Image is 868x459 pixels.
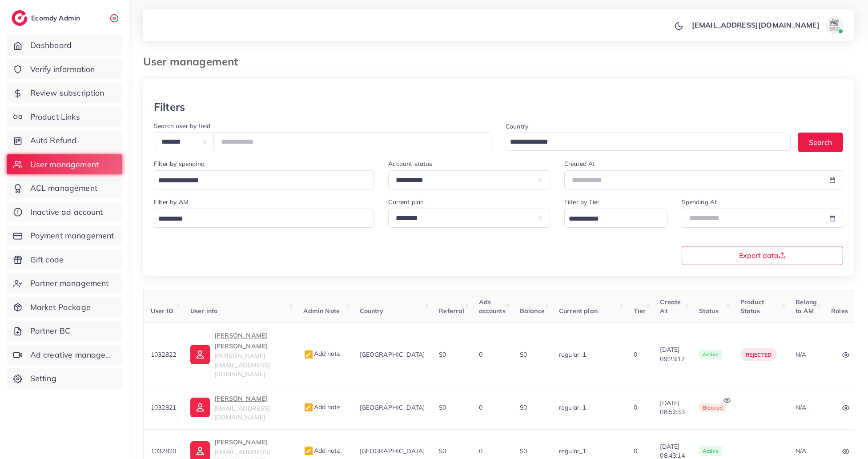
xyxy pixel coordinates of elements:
[151,307,173,315] span: User ID
[388,197,424,206] label: Current plan
[151,447,176,455] span: 1032820
[682,197,717,206] label: Spending At
[214,404,270,421] span: [EMAIL_ADDRESS][DOMAIN_NAME]
[692,20,820,30] p: [EMAIL_ADDRESS][DOMAIN_NAME]
[439,350,446,358] span: $0
[154,121,210,130] label: Search user by field
[7,202,122,222] a: Inactive ad account
[190,393,289,422] a: [PERSON_NAME][EMAIL_ADDRESS][DOMAIN_NAME]
[7,225,122,246] a: Payment management
[7,107,122,127] a: Product Links
[7,273,122,294] a: Partner management
[303,402,314,413] img: admin_note.cdd0b510.svg
[360,350,425,358] span: [GEOGRAPHIC_DATA]
[154,101,185,113] h3: Filters
[30,325,71,337] span: Partner BC
[303,349,314,360] img: admin_note.cdd0b510.svg
[30,230,114,242] span: Payment management
[520,403,527,411] span: $0
[682,246,844,265] button: Export data
[143,55,245,68] h3: User management
[687,16,847,34] a: [EMAIL_ADDRESS][DOMAIN_NAME]avatar
[154,209,374,228] div: Search for option
[360,447,425,455] span: [GEOGRAPHIC_DATA]
[7,35,122,56] a: Dashboard
[506,133,791,151] div: Search for option
[214,437,289,447] p: [PERSON_NAME]
[7,321,122,341] a: Partner BC
[30,87,104,99] span: Review subscription
[31,14,82,22] h2: Ecomdy Admin
[634,307,646,315] span: Tier
[660,399,684,417] span: [DATE] 08:52:33
[825,16,843,34] img: avatar
[634,350,637,358] span: 0
[190,307,217,315] span: User info
[506,122,528,131] label: Country
[559,350,586,358] span: regular_1
[439,403,446,411] span: $0
[30,349,116,361] span: Ad creative management
[746,351,772,358] span: rejected
[360,403,425,411] span: [GEOGRAPHIC_DATA]
[7,130,122,151] a: Auto Refund
[796,403,806,411] span: N/A
[564,197,599,206] label: Filter by Tier
[30,40,72,51] span: Dashboard
[566,212,656,226] input: Search for option
[699,307,719,315] span: Status
[190,398,210,417] img: ic-user-info.36bf1079.svg
[439,307,464,315] span: Referral
[154,170,374,189] div: Search for option
[559,307,598,315] span: Current plan
[507,135,779,149] input: Search for option
[559,403,586,411] span: regular_1
[7,59,122,80] a: Verify information
[151,403,176,411] span: 1032821
[699,446,722,456] span: active
[520,307,545,315] span: Balance
[699,350,722,359] span: active
[30,206,103,218] span: Inactive ad account
[30,111,80,123] span: Product Links
[479,403,482,411] span: 0
[303,403,341,411] span: Add note
[30,159,99,170] span: User management
[30,254,64,266] span: Gift code
[12,10,82,26] a: logoEcomdy Admin
[564,159,595,168] label: Created At
[7,368,122,389] a: Setting
[7,250,122,270] a: Gift code
[30,182,97,194] span: ACL management
[439,447,446,455] span: $0
[303,350,341,358] span: Add note
[796,350,806,358] span: N/A
[831,307,848,315] span: Roles
[660,298,681,315] span: Create At
[388,159,432,168] label: Account status
[360,307,384,315] span: Country
[154,197,189,206] label: Filter by AM
[796,298,817,315] span: Belong to AM
[739,252,786,259] span: Export data
[303,446,314,456] img: admin_note.cdd0b510.svg
[155,212,362,226] input: Search for option
[479,298,506,315] span: Ads accounts
[30,373,56,384] span: Setting
[520,447,527,455] span: $0
[190,345,210,364] img: ic-user-info.36bf1079.svg
[154,159,205,168] label: Filter by spending
[190,330,289,378] a: [PERSON_NAME] [PERSON_NAME][PERSON_NAME][EMAIL_ADDRESS][DOMAIN_NAME]
[660,345,684,363] span: [DATE] 09:23:17
[303,447,341,455] span: Add note
[564,209,667,228] div: Search for option
[12,10,28,26] img: logo
[520,350,527,358] span: $0
[30,302,91,313] span: Market Package
[30,135,77,146] span: Auto Refund
[479,447,482,455] span: 0
[7,178,122,198] a: ACL management
[634,403,637,411] span: 0
[30,278,109,289] span: Partner management
[740,298,764,315] span: Product Status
